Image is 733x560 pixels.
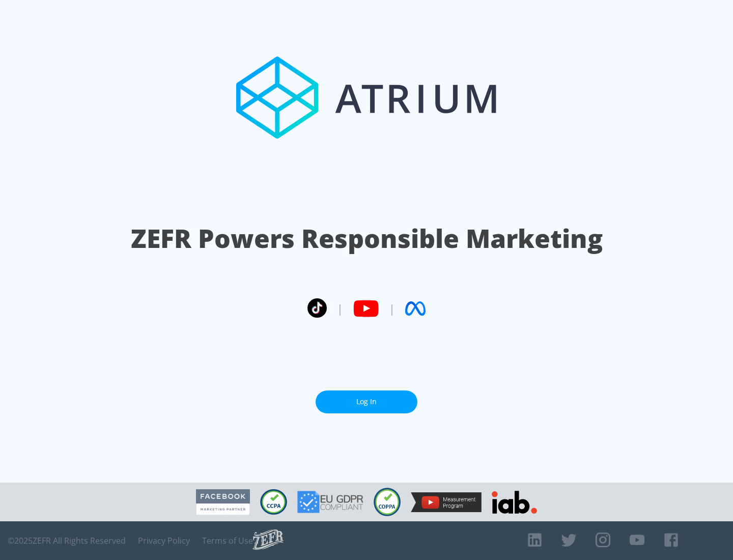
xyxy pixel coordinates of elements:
a: Terms of Use [202,536,253,546]
img: Facebook Marketing Partner [196,489,250,515]
img: CCPA Compliant [260,489,287,515]
img: GDPR Compliant [297,491,363,513]
span: © 2025 ZEFR All Rights Reserved [8,536,126,546]
a: Privacy Policy [138,536,190,546]
span: | [389,301,395,316]
h1: ZEFR Powers Responsible Marketing [131,221,603,256]
span: | [337,301,343,316]
img: YouTube Measurement Program [411,492,482,512]
img: IAB [492,491,537,514]
img: COPPA Compliant [374,488,401,516]
a: Log In [316,390,417,413]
